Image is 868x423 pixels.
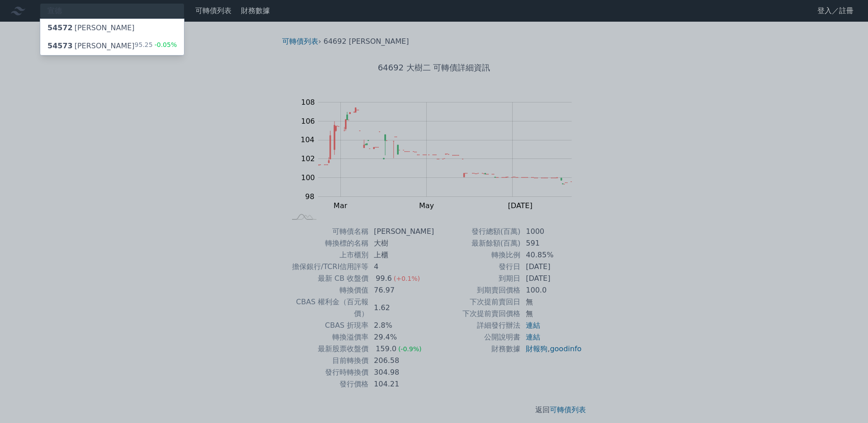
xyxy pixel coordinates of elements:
span: -0.05% [153,41,177,48]
a: 54572[PERSON_NAME] [40,19,184,37]
div: [PERSON_NAME] [47,23,135,33]
a: 54573[PERSON_NAME] 95.25-0.05% [40,37,184,55]
span: 54572 [47,23,73,32]
div: [PERSON_NAME] [47,41,135,51]
div: 95.25 [135,41,177,51]
span: 54573 [47,42,73,50]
